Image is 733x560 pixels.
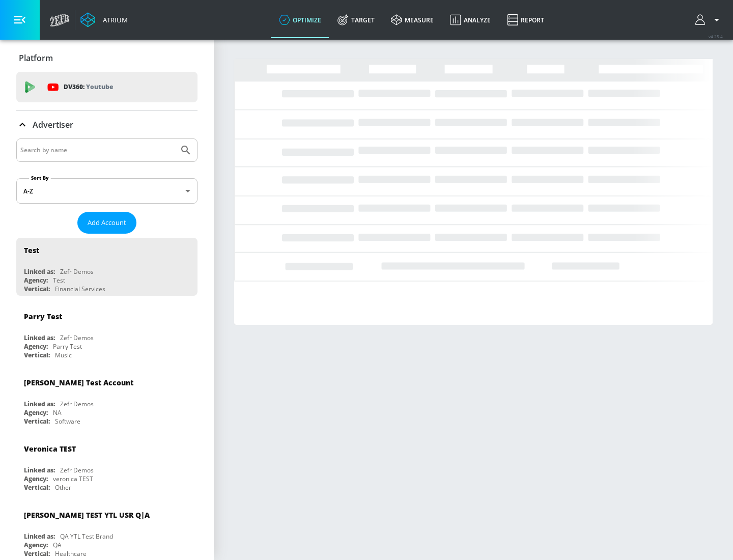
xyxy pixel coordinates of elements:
[55,417,80,426] div: Software
[88,217,126,229] span: Add Account
[20,144,175,157] input: Search by name
[16,304,198,362] div: Parry TestLinked as:Zefr DemosAgency:Parry TestVertical:Music
[16,178,198,204] div: A-Z
[53,342,82,351] div: Parry Test
[16,110,198,139] div: Advertiser
[24,276,48,285] div: Agency:
[24,342,48,351] div: Agency:
[24,466,55,474] div: Linked as:
[383,2,442,38] a: measure
[60,532,113,541] div: QA YTL Test Brand
[55,483,71,492] div: Other
[33,119,73,130] p: Advertiser
[329,2,383,38] a: Target
[60,267,94,276] div: Zefr Demos
[16,370,198,428] div: [PERSON_NAME] Test AccountLinked as:Zefr DemosAgency:NAVertical:Software
[24,483,50,492] div: Vertical:
[60,333,94,342] div: Zefr Demos
[24,541,48,549] div: Agency:
[77,212,136,234] button: Add Account
[53,408,62,417] div: NA
[60,400,94,408] div: Zefr Demos
[24,267,55,276] div: Linked as:
[24,474,48,483] div: Agency:
[53,474,93,483] div: veronica TEST
[16,238,198,296] div: TestLinked as:Zefr DemosAgency:TestVertical:Financial Services
[29,175,51,181] label: Sort By
[86,81,113,92] p: Youtube
[16,436,198,494] div: Veronica TESTLinked as:Zefr DemosAgency:veronica TESTVertical:Other
[442,2,499,38] a: Analyze
[55,549,87,558] div: Healthcare
[24,285,50,293] div: Vertical:
[499,2,552,38] a: Report
[24,312,62,321] div: Parry Test
[80,12,128,27] a: Atrium
[24,245,39,255] div: Test
[24,333,55,342] div: Linked as:
[24,532,55,541] div: Linked as:
[16,72,198,102] div: DV360: Youtube
[53,276,65,285] div: Test
[60,466,94,474] div: Zefr Demos
[24,378,133,387] div: [PERSON_NAME] Test Account
[55,351,72,359] div: Music
[24,417,50,426] div: Vertical:
[64,81,113,93] p: DV360:
[53,541,62,549] div: QA
[24,351,50,359] div: Vertical:
[24,400,55,408] div: Linked as:
[271,2,329,38] a: optimize
[709,34,723,39] span: v 4.25.4
[55,285,105,293] div: Financial Services
[16,44,198,72] div: Platform
[24,510,150,520] div: [PERSON_NAME] TEST YTL USR Q|A
[24,444,76,454] div: Veronica TEST
[99,15,128,24] div: Atrium
[24,408,48,417] div: Agency:
[24,549,50,558] div: Vertical:
[19,52,53,64] p: Platform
